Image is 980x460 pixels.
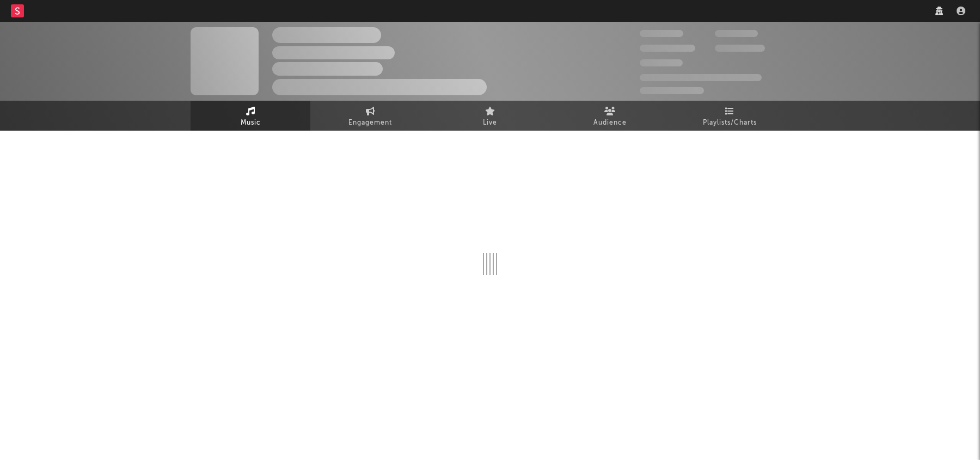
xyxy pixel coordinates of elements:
[640,59,683,66] span: 100,000
[640,45,695,52] span: 50,000,000
[640,30,683,37] span: 300,000
[703,116,757,130] span: Playlists/Charts
[715,30,758,37] span: 100,000
[640,74,762,81] span: 50,000,000 Monthly Listeners
[191,101,310,131] a: Music
[593,116,627,130] span: Audience
[640,87,704,94] span: Jump Score: 85.0
[483,116,497,130] span: Live
[670,101,789,131] a: Playlists/Charts
[550,101,670,131] a: Audience
[715,45,765,52] span: 1,000,000
[348,116,392,130] span: Engagement
[310,101,430,131] a: Engagement
[430,101,550,131] a: Live
[241,116,261,130] span: Music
